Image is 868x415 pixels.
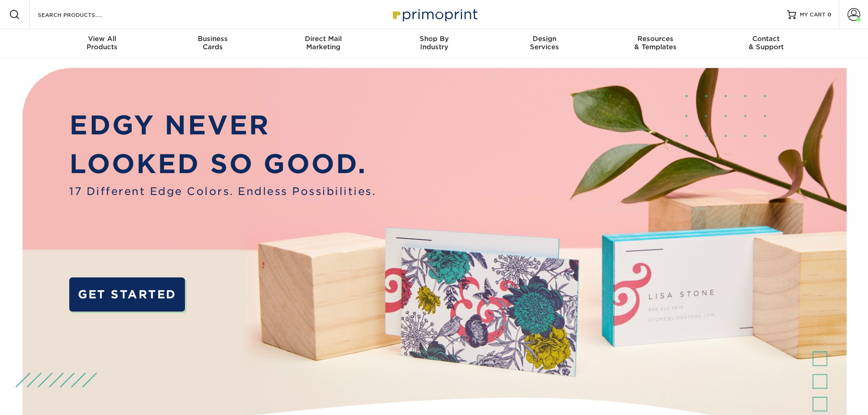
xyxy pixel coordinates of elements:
span: Contact [711,35,822,43]
a: Contact& Support [711,29,822,58]
input: SEARCH PRODUCTS..... [37,9,126,20]
span: View All [47,35,158,43]
a: BusinessCards [157,29,268,58]
span: 0 [827,11,832,18]
span: Business [157,35,268,43]
a: Resources& Templates [600,29,711,58]
p: EDGY NEVER [69,106,376,145]
div: & Templates [600,35,711,51]
p: LOOKED SO GOOD. [69,144,376,184]
div: Marketing [268,35,379,51]
div: Products [47,35,158,51]
div: & Support [711,35,822,51]
div: Services [489,35,600,51]
span: MY CART [800,11,826,19]
a: Direct MailMarketing [268,29,379,58]
a: Shop ByIndustry [379,29,489,58]
div: Cards [157,35,268,51]
a: DesignServices [489,29,600,58]
a: GET STARTED [69,277,185,312]
img: Primoprint [389,5,480,24]
div: Industry [379,35,489,51]
span: Shop By [379,35,489,43]
span: Design [489,35,600,43]
a: View AllProducts [47,29,158,58]
span: Direct Mail [268,35,379,43]
span: 17 Different Edge Colors. Endless Possibilities. [69,184,376,199]
span: Resources [600,35,711,43]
